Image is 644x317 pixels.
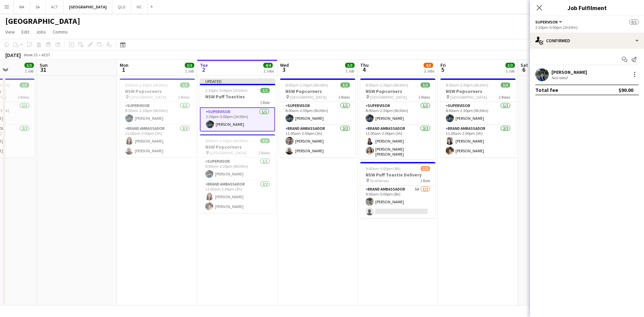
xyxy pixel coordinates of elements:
span: Jobs [36,29,46,35]
div: 1 Job [345,68,354,73]
button: WA [14,0,30,13]
app-card-role: Brand Ambassador2/211:00am-2:00pm (3h)[PERSON_NAME][PERSON_NAME] [280,125,355,157]
span: 8:00am-2:30pm (6h30m) [366,83,408,88]
button: ACT [46,0,64,13]
span: 3/3 [340,83,350,88]
a: Jobs [33,28,49,36]
span: Comms [53,29,68,35]
app-card-role: Brand Ambassador2/211:00am-2:00pm (3h)[PERSON_NAME][PERSON_NAME] [120,125,195,157]
div: 2 Jobs [424,68,434,73]
span: 1/2 [421,166,430,171]
span: 1 Role [260,100,270,105]
h3: NSW Popcorners [120,88,195,94]
span: [GEOGRAPHIC_DATA] [370,95,407,100]
span: 3/3 [24,63,34,68]
span: 2 Roles [18,95,29,100]
div: [PERSON_NAME] [551,69,587,75]
h1: [GEOGRAPHIC_DATA] [5,16,80,26]
span: 8:00am-2:30pm (6h30m) [446,83,488,88]
button: [GEOGRAPHIC_DATA] [64,0,112,13]
span: 5iveSenses [370,178,389,183]
span: 3/3 [345,63,355,68]
span: [GEOGRAPHIC_DATA] [210,150,247,155]
h3: NSW Popcorners [360,88,435,94]
app-card-role: Brand Ambassador5A1/29:00am-5:00pm (8h)[PERSON_NAME] [360,186,435,218]
span: 0/1 [629,19,639,24]
app-card-role: Supervisor1/18:00am-2:30pm (6h30m)[PERSON_NAME] [280,102,355,125]
span: 2 [199,66,208,73]
app-job-card: 9:00am-5:00pm (8h)1/2NSW Puff Toastie Delivery 5iveSenses1 RoleBrand Ambassador5A1/29:00am-5:00pm... [360,162,435,218]
span: 3/3 [421,83,430,88]
span: Week 35 [22,52,39,57]
span: 3/3 [185,63,194,68]
span: 3/3 [260,138,270,143]
div: Not rated [551,75,569,80]
span: 4/5 [424,63,433,68]
a: Comms [50,28,70,36]
span: Sat [521,62,528,68]
h3: NSW Puff Toasties [200,94,275,100]
div: Confirmed [530,33,644,49]
span: 8:00am-2:30pm (6h30m) [125,83,168,88]
app-job-card: 8:00am-2:30pm (6h30m)3/3NSW Popcorners [GEOGRAPHIC_DATA]2 RolesSupervisor1/18:00am-2:30pm (6h30m)... [200,134,275,213]
app-job-card: 8:00am-2:30pm (6h30m)3/3NSW Popcorners [GEOGRAPHIC_DATA]2 RolesSupervisor1/18:00am-2:30pm (6h30m)... [360,78,435,159]
span: 9:00am-5:00pm (8h) [366,166,400,171]
span: Wed [280,62,289,68]
span: 2 Roles [419,95,430,100]
span: 2 Roles [258,150,270,155]
span: 4 [359,66,369,73]
h3: NSW Popcorners [280,88,355,94]
span: 3/3 [505,63,515,68]
span: 3/3 [501,83,510,88]
app-card-role: Supervisor1/18:00am-2:30pm (6h30m)[PERSON_NAME] [440,102,516,125]
span: Tue [200,62,208,68]
app-card-role: Brand Ambassador2/211:00am-2:00pm (3h)[PERSON_NAME][PERSON_NAME] [200,180,275,213]
app-card-role: Brand Ambassador2/211:00am-2:00pm (3h)[PERSON_NAME][PERSON_NAME] [PERSON_NAME] [360,125,435,159]
span: [GEOGRAPHIC_DATA] [290,95,327,100]
span: 1 [119,66,128,73]
app-job-card: Updated2:30pm-5:00pm (2h30m)1/1NSW Puff Toasties1 RoleSupervisor1/12:30pm-5:00pm (2h30m)[PERSON_N... [200,78,275,131]
app-job-card: 8:00am-2:30pm (6h30m)3/3NSW Popcorners [GEOGRAPHIC_DATA]2 RolesSupervisor1/18:00am-2:30pm (6h30m)... [280,78,355,157]
span: [GEOGRAPHIC_DATA] [450,95,487,100]
span: 4/4 [263,63,273,68]
app-card-role: Supervisor1/18:00am-2:30pm (6h30m)[PERSON_NAME] [120,102,195,125]
span: 1/1 [260,88,270,93]
span: 5 [439,66,446,73]
h3: Job Fulfilment [530,3,644,12]
span: 8:00am-2:30pm (6h30m) [205,138,248,143]
div: [DATE] [5,52,21,58]
button: Supervisor [535,19,563,24]
app-job-card: 8:00am-2:30pm (6h30m)3/3NSW Popcorners [GEOGRAPHIC_DATA]2 RolesSupervisor1/18:00am-2:30pm (6h30m)... [120,78,195,157]
div: Updated [200,78,275,84]
h3: NSW Popcorners [440,88,516,94]
span: 3 [279,66,289,73]
app-job-card: 8:00am-2:30pm (6h30m)3/3NSW Popcorners [GEOGRAPHIC_DATA]2 RolesSupervisor1/18:00am-2:30pm (6h30m)... [440,78,516,157]
span: 2 Roles [499,95,510,100]
div: 1 Job [185,68,194,73]
span: 2 Roles [178,95,190,100]
a: View [3,28,17,36]
span: Sun [40,62,48,68]
button: VIC [131,0,148,13]
div: AEST [42,52,50,57]
h3: NSW Popcorners [200,144,275,150]
span: 3/3 [20,83,29,88]
span: 2 Roles [338,95,350,100]
app-card-role: Supervisor1/18:00am-2:30pm (6h30m)[PERSON_NAME] [200,158,275,180]
div: 1 Job [506,68,515,73]
span: 3/3 [180,83,190,88]
button: QLD [112,0,131,13]
app-card-role: Supervisor1/12:30pm-5:00pm (2h30m)[PERSON_NAME] [200,107,275,131]
div: $90.00 [619,87,633,93]
span: 1 Role [420,178,430,183]
div: 1 Job [25,68,34,73]
span: Mon [120,62,128,68]
span: 6 [520,66,528,73]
